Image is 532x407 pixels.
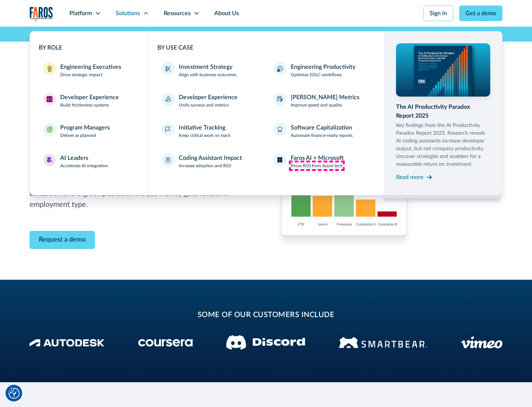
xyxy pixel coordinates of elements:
[30,7,53,22] a: home
[179,123,225,132] div: Initiative Tracking
[179,154,242,162] div: Coding Assistant Impact
[30,27,502,195] nav: Solutions
[396,122,491,168] p: Key findings from the AI Productivity Paradox Report 2025. Research reveals AI coding assistants ...
[291,102,342,108] p: Improve speed and quality
[179,71,236,78] p: Align with business outcomes
[461,336,502,349] img: Vimeo logo
[291,71,342,78] p: Optimize SDLC workflows
[60,154,88,162] div: AI Leaders
[269,149,375,174] a: Faros AI + MicrosoftProve ROI from Azure tech
[60,123,110,132] div: Program Managers
[8,388,20,399] img: Revisit consent button
[47,96,52,102] img: Developer Experience
[39,149,139,174] a: AI LeadersAI LeadersAccelerate AI integration
[269,88,375,113] a: [PERSON_NAME] MetricsImprove speed and quality
[60,102,109,108] p: Build frictionless systems
[60,93,119,102] div: Developer Experience
[179,102,229,108] p: Unify surveys and metrics
[179,93,238,102] div: Developer Experience
[291,154,344,162] div: Faros AI + Microsoft
[116,9,140,18] div: Solutions
[8,388,20,399] button: Cookie Settings
[60,162,108,169] p: Accelerate AI integration
[47,157,52,163] img: AI Leaders
[179,162,231,169] p: Increase adoption and ROI
[157,43,375,52] div: BY USE CASE
[396,173,423,182] div: Read more
[396,102,491,120] div: The AI Productivity Paradox Report 2025
[60,71,102,78] p: Drive strategic impact
[138,339,193,347] img: Coursera Logo
[396,43,491,183] a: The AI Productivity Paradox Report 2025Key findings from the AI Productivity Paradox Report 2025....
[339,336,427,349] img: Smartbear Logo
[39,43,139,52] div: BY ROLE
[30,339,105,347] img: Autodesk Logo
[423,6,453,21] a: Sign in
[291,63,355,71] div: Engineering Productivity
[39,119,139,143] a: Program ManagersProgram ManagersDeliver as planned
[164,9,191,18] div: Resources
[39,58,139,83] a: Engineering ExecutivesEngineering ExecutivesDrive strategic impact
[291,132,352,139] p: Automate finance-ready reports
[69,9,92,18] div: Platform
[157,119,263,143] a: Initiative TrackingKeep critical work on track
[60,132,96,139] p: Deliver as planned
[459,6,502,21] a: Get a demo
[30,7,53,22] img: Logo of the analytics and reporting company Faros.
[291,162,343,169] p: Prove ROI from Azure tech
[157,58,263,83] a: Investment StrategyAlign with business outcomes
[269,119,375,143] a: Software CapitalizationAutomate finance-ready reports
[269,58,375,83] a: Engineering ProductivityOptimize SDLC workflows
[291,93,359,102] div: [PERSON_NAME] Metrics
[47,66,52,72] img: Engineering Executives
[89,309,443,320] h2: some of our customers include
[157,149,263,174] a: Coding Assistant ImpactIncrease adoption and ROI
[179,63,232,71] div: Investment Strategy
[226,335,305,350] img: Discord logo
[291,123,352,132] div: Software Capitalization
[39,88,139,113] a: Developer ExperienceDeveloper ExperienceBuild frictionless systems
[60,63,121,71] div: Engineering Executives
[47,127,52,132] img: Program Managers
[30,231,95,249] a: Contact Modal
[157,88,263,113] a: Developer ExperienceUnify surveys and metrics
[179,132,231,139] p: Keep critical work on track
